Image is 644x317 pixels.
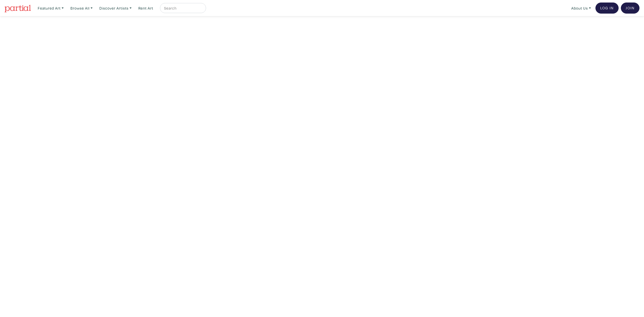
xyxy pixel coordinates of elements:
a: Join [621,3,639,14]
a: Browse All [68,3,95,13]
input: Search [164,5,201,11]
a: About Us [569,3,593,13]
a: Featured Art [35,3,66,13]
a: Log In [595,3,619,14]
a: Rent Art [136,3,155,13]
a: Discover Artists [97,3,134,13]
